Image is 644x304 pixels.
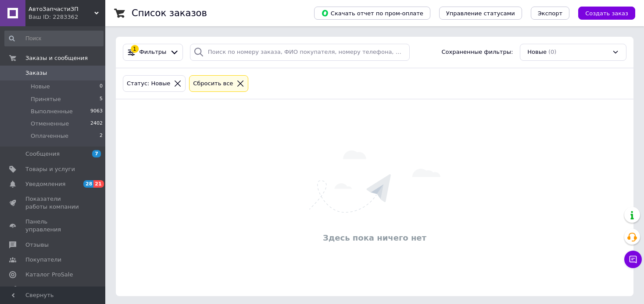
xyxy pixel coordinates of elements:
span: 9063 [90,108,103,115]
span: Создать заказ [585,10,628,17]
span: АвтоЗапчастиЗП [29,5,94,13]
button: Создать заказ [578,7,635,20]
span: Отзывы [25,241,49,249]
span: 7 [92,150,101,157]
span: Управление статусами [446,10,515,17]
span: Заказы и сообщения [25,54,88,62]
span: Сообщения [25,150,60,158]
span: Товары и услуги [25,165,75,173]
span: Отмененные [31,120,69,128]
input: Поиск по номеру заказа, ФИО покупателя, номеру телефона, Email, номеру накладной [190,44,410,61]
span: Оплаченные [31,132,68,140]
button: Экспорт [531,7,569,20]
a: Создать заказ [569,10,635,16]
span: Уведомления [25,180,65,188]
span: Фильтры [140,48,167,56]
div: Здесь пока ничего нет [120,232,629,243]
span: 2 [100,132,103,140]
button: Управление статусами [439,7,522,20]
span: 21 [93,180,104,188]
span: 5 [100,95,103,103]
span: Новые [31,83,50,91]
span: Аналитика [25,286,58,294]
span: Заказы [25,69,47,77]
span: 2402 [90,120,103,128]
span: Скачать отчет по пром-оплате [321,9,423,17]
button: Чат с покупателем [624,251,642,268]
span: Экспорт [538,10,562,17]
span: Выполненные [31,108,73,115]
button: Скачать отчет по пром-оплате [314,7,430,20]
span: Показатели работы компании [25,195,81,211]
span: Сохраненные фильтры: [442,48,513,56]
div: Статус: Новые [125,79,172,88]
span: 0 [100,83,103,91]
h1: Список заказов [132,8,207,18]
input: Поиск [4,31,104,46]
div: Ваш ID: 2283362 [29,13,105,21]
span: (0) [548,49,556,55]
span: Принятые [31,95,61,103]
div: Сбросить все [191,79,235,88]
span: Каталог ProSale [25,271,73,279]
span: 28 [83,180,93,188]
span: Новые [527,48,547,56]
span: Панель управления [25,218,81,234]
div: 1 [131,45,139,53]
span: Покупатели [25,256,61,264]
